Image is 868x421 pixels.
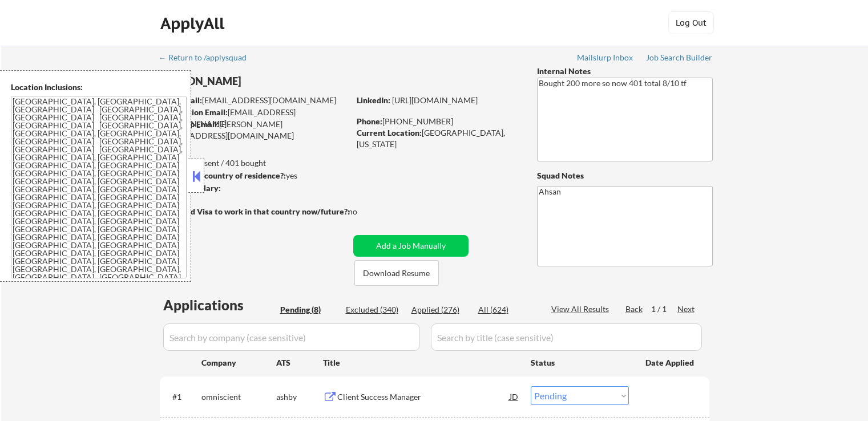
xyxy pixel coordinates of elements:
a: Mailslurp Inbox [577,53,634,64]
div: ← Return to /applysquad [159,54,257,62]
div: Back [625,303,644,315]
button: Add a Job Manually [353,235,469,257]
strong: Current Location: [357,128,422,137]
button: Download Resume [354,260,439,286]
div: All (624) [478,304,535,315]
div: [EMAIL_ADDRESS][DOMAIN_NAME] [160,107,349,129]
div: Pending (8) [280,304,337,315]
div: View All Results [551,303,612,315]
div: Applications [163,298,276,312]
div: ashby [276,391,323,403]
div: Location Inclusions: [11,82,187,93]
div: Internal Notes [537,66,713,77]
div: [PHONE_NUMBER] [357,116,518,127]
strong: Will need Visa to work in that country now/future?: [160,207,350,216]
button: Log Out [668,11,714,34]
div: Client Success Manager [337,391,510,403]
div: 1 / 1 [651,303,677,315]
input: Search by title (case sensitive) [431,323,702,351]
div: Title [323,357,520,369]
div: 276 sent / 401 bought [159,157,349,169]
div: Status [531,352,629,373]
div: omniscient [201,391,276,403]
a: Job Search Builder [646,53,713,64]
div: Squad Notes [537,170,713,181]
div: JD [508,386,520,407]
div: [PERSON_NAME] [160,74,394,88]
div: Excluded (340) [346,304,403,315]
strong: Phone: [357,116,382,126]
div: [EMAIL_ADDRESS][DOMAIN_NAME] [160,95,349,106]
div: no [348,206,381,217]
strong: LinkedIn: [357,95,390,105]
div: ATS [276,357,323,369]
div: #1 [172,391,192,403]
div: [GEOGRAPHIC_DATA], [US_STATE] [357,127,518,149]
input: Search by company (case sensitive) [163,323,420,351]
a: ← Return to /applysquad [159,53,257,64]
div: yes [159,170,346,181]
a: [URL][DOMAIN_NAME] [392,95,478,105]
div: Company [201,357,276,369]
div: Job Search Builder [646,54,713,62]
div: Date Applied [645,357,696,369]
div: Next [677,303,696,315]
div: ApplyAll [160,14,228,33]
div: [PERSON_NAME][EMAIL_ADDRESS][DOMAIN_NAME] [160,119,349,141]
div: Mailslurp Inbox [577,54,634,62]
div: Applied (276) [411,304,469,315]
strong: Can work in country of residence?: [159,171,286,180]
